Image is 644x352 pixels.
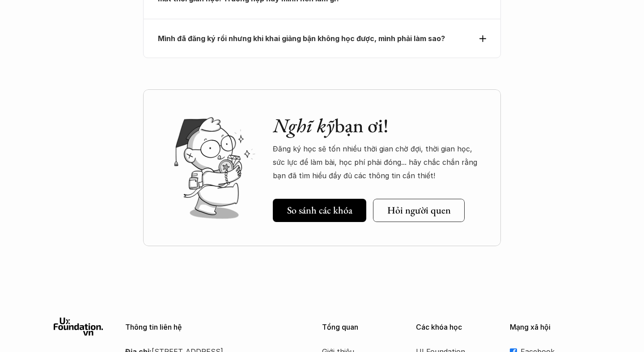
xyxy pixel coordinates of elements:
[322,323,402,331] p: Tổng quan
[273,114,483,138] h2: bạn ơi!
[510,323,590,331] p: Mạng xã hội
[273,113,335,138] em: Nghĩ kỹ
[273,199,366,222] a: So sánh các khóa
[125,323,300,331] p: Thông tin liên hệ
[273,142,483,183] p: Đăng ký học sẽ tốn nhiều thời gian chờ đợi, thời gian học, sức lực để làm bài, học phí phải đóng....
[373,199,465,222] a: Hỏi người quen
[416,323,496,331] p: Các khóa học
[158,34,445,43] strong: Mình đã đăng ký rồi nhưng khi khai giảng bận không học được, mình phải làm sao?
[287,205,352,216] h5: So sánh các khóa
[387,205,451,216] h5: Hỏi người quen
